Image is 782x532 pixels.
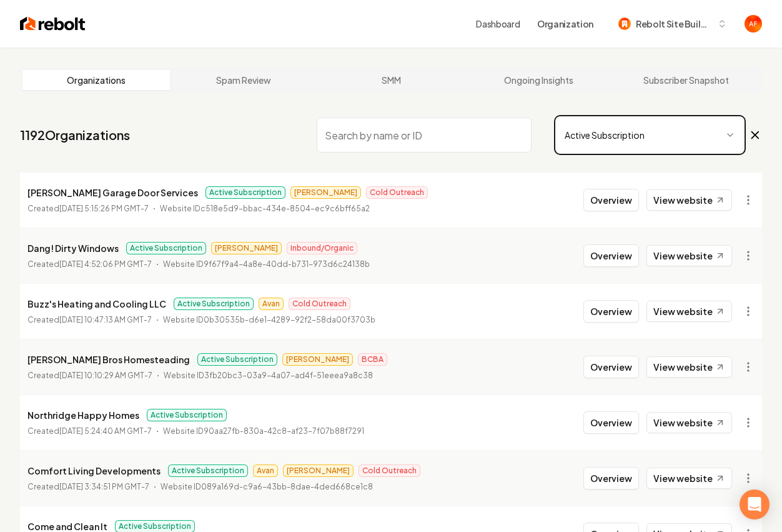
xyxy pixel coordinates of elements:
button: Overview [583,356,639,378]
p: Northridge Happy Homes [27,408,139,423]
p: Website ID 9f67f9a4-4a8e-40dd-b731-973d6c24138b [163,258,370,271]
button: Overview [583,300,639,323]
time: [DATE] 10:10:29 AM GMT-7 [59,371,152,380]
button: Overview [583,467,639,489]
span: [PERSON_NAME] [290,186,361,199]
a: View website [646,356,732,378]
img: Rebolt Site Builder [618,18,631,30]
a: View website [646,189,732,211]
time: [DATE] 4:52:06 PM GMT-7 [59,259,152,269]
a: Dashboard [476,18,520,30]
a: View website [646,412,732,433]
a: Organizations [22,70,170,90]
span: Active Subscription [205,186,285,199]
p: Created [27,314,152,326]
p: [PERSON_NAME] Garage Door Services [27,185,198,200]
span: Avan [259,298,284,310]
a: SMM [317,70,465,90]
p: Created [27,258,152,271]
a: View website [646,468,732,489]
p: Created [27,203,149,215]
p: Comfort Living Developments [27,463,161,478]
span: Cold Outreach [366,186,428,199]
button: Organization [530,13,601,35]
img: Avan Fahimi [745,15,762,33]
p: Created [27,425,152,438]
input: Search by name or ID [317,118,531,153]
button: Overview [583,244,639,267]
p: Website ID c518e5d9-bbac-434e-8504-ec9c6bff65a2 [160,203,370,215]
div: Open Intercom Messenger [740,489,770,519]
span: [PERSON_NAME] [282,353,353,366]
p: Website ID 90aa27fb-830a-42c8-af23-7f07b88f7291 [163,425,364,438]
span: Active Subscription [126,242,206,254]
p: Dang! Dirty Windows [27,241,119,256]
p: Buzz's Heating and Cooling LLC [27,296,166,311]
button: Open user button [745,15,762,33]
a: Ongoing Insights [465,70,612,90]
p: Created [27,481,149,493]
p: Website ID 3fb20bc3-03a9-4a07-ad4f-51eeea9a8c38 [164,369,373,382]
span: BCBA [358,353,387,366]
span: Inbound/Organic [287,242,357,254]
button: Overview [583,189,639,211]
time: [DATE] 5:15:26 PM GMT-7 [59,204,149,213]
button: Overview [583,411,639,434]
time: [DATE] 10:47:13 AM GMT-7 [59,315,152,324]
span: [PERSON_NAME] [283,464,354,477]
a: View website [646,301,732,322]
p: Created [27,369,152,382]
time: [DATE] 3:34:51 PM GMT-7 [59,482,149,491]
time: [DATE] 5:24:40 AM GMT-7 [59,426,152,436]
a: Subscriber Snapshot [612,70,760,90]
span: Cold Outreach [289,298,350,310]
span: [PERSON_NAME] [211,242,282,254]
a: View website [646,245,732,266]
a: 1192Organizations [20,126,130,144]
img: Rebolt Logo [20,15,86,33]
span: Rebolt Site Builder [636,18,712,31]
p: Website ID 089a169d-c9a6-43bb-8dae-4ded668ce1c8 [161,481,373,493]
p: [PERSON_NAME] Bros Homesteading [27,352,190,367]
span: Active Subscription [197,353,277,366]
p: Website ID 0b30535b-d6e1-4289-92f2-58da00f3703b [163,314,375,326]
span: Avan [253,464,278,477]
span: Active Subscription [147,409,227,421]
span: Active Subscription [174,298,254,310]
a: Spam Review [170,70,317,90]
span: Active Subscription [168,464,248,477]
span: Cold Outreach [359,464,420,477]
